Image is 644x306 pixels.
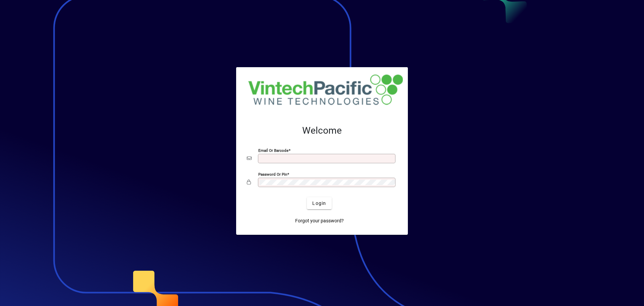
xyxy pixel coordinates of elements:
span: Forgot your password? [295,217,344,224]
mat-label: Email or Barcode [258,148,288,153]
a: Forgot your password? [292,215,346,227]
h2: Welcome [247,125,397,136]
span: Login [312,200,326,207]
button: Login [307,197,331,209]
mat-label: Password or Pin [258,172,287,177]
